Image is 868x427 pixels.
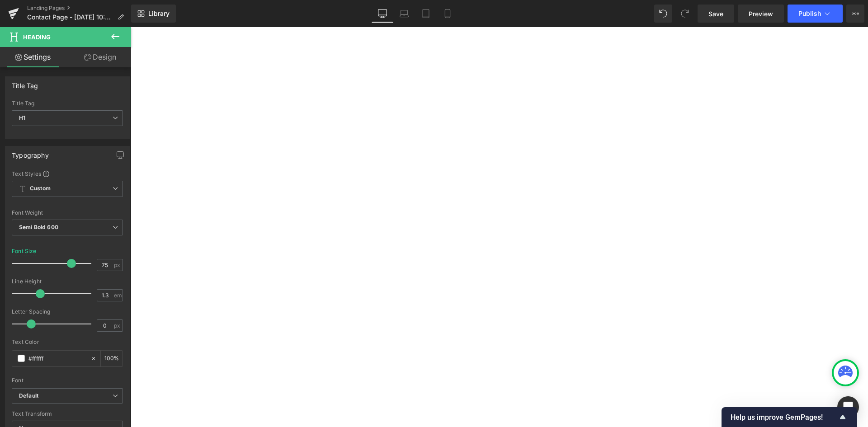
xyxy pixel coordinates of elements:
b: Custom [30,185,51,192]
input: Color [28,353,86,363]
span: px [114,262,122,268]
b: Semi Bold 600 [19,224,58,230]
a: Mobile [437,5,458,23]
a: Tablet [415,5,437,23]
div: Typography [12,146,49,159]
div: % [101,351,123,366]
i: Default [19,392,38,400]
a: Design [67,47,133,67]
a: Laptop [393,5,415,23]
span: Heading [23,33,51,41]
span: Library [148,9,170,18]
span: Contact Page - [DATE] 10:45:33 [27,14,114,21]
span: px [114,323,122,328]
span: em [114,292,122,298]
div: Open Intercom Messenger [837,396,859,418]
div: Letter Spacing [12,309,123,315]
div: Text Styles [12,170,123,177]
a: Desktop [372,5,393,23]
span: Help us improve GemPages! [731,413,837,422]
b: H1 [19,114,25,121]
div: Text Color [12,339,123,345]
button: Redo [676,5,694,23]
button: Undo [654,5,672,23]
div: Line Height [12,278,123,285]
div: Font Weight [12,210,123,216]
div: Title Tag [12,100,123,107]
span: Publish [798,10,821,17]
div: Font Size [12,248,37,254]
div: Font [12,377,123,384]
span: Save [708,9,723,19]
button: More [846,5,864,23]
button: Show survey - Help us improve GemPages! [731,412,848,422]
span: Preview [749,9,773,19]
div: Text Transform [12,411,123,417]
button: Publish [788,5,843,23]
a: Preview [738,5,784,23]
a: New Library [131,5,176,23]
div: Title Tag [12,77,38,89]
a: Landing Pages [27,5,131,12]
